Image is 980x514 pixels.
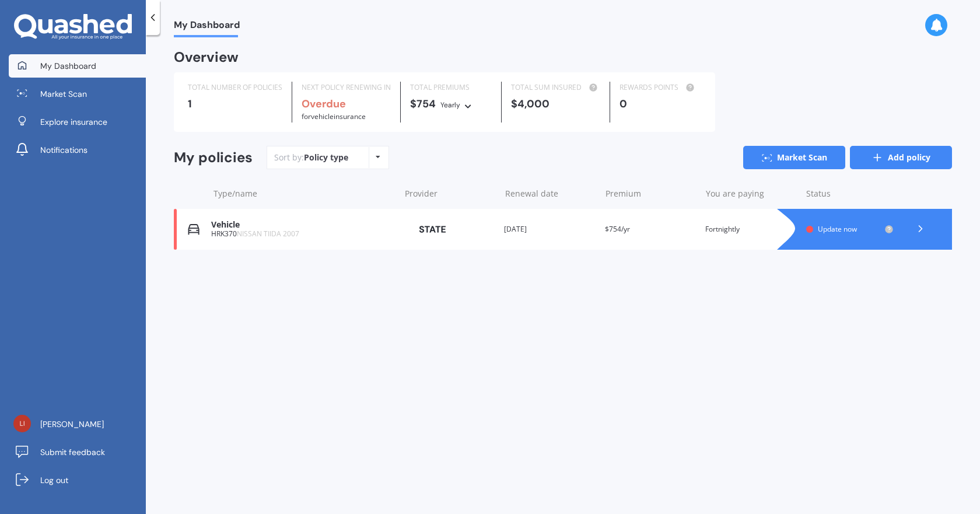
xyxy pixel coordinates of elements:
[304,152,348,163] div: Policy type
[818,224,857,234] span: Update now
[40,116,107,128] span: Explore insurance
[743,146,845,169] a: Market Scan
[188,98,282,110] div: 1
[806,188,894,200] div: Status
[505,188,596,200] div: Renewal date
[188,223,199,235] img: Vehicle
[511,82,600,93] div: TOTAL SUM INSURED
[9,110,146,134] a: Explore insurance
[9,54,146,78] a: My Dashboard
[504,223,596,235] div: [DATE]
[13,415,31,432] img: 9c10fdcf947242e6fa6b6d92b807f8d0
[274,152,348,163] div: Sort by:
[410,98,492,111] div: $754
[302,82,391,93] div: NEXT POLICY RENEWING IN
[40,144,87,156] span: Notifications
[440,99,460,111] div: Yearly
[237,229,299,239] span: NISSAN TIIDA 2007
[9,468,146,492] a: Log out
[410,82,492,93] div: TOTAL PREMIUMS
[405,188,496,200] div: Provider
[706,188,797,200] div: You are paying
[850,146,952,169] a: Add policy
[211,230,394,238] div: HRK370
[619,98,701,110] div: 0
[9,440,146,464] a: Submit feedback
[211,220,394,230] div: Vehicle
[403,219,461,240] img: State
[40,474,68,486] span: Log out
[302,97,346,111] b: Overdue
[605,188,696,200] div: Premium
[511,98,600,110] div: $4,000
[605,224,630,234] span: $754/yr
[705,223,797,235] div: Fortnightly
[174,19,240,35] span: My Dashboard
[302,111,366,121] span: for Vehicle insurance
[174,51,239,63] div: Overview
[9,138,146,162] a: Notifications
[40,446,105,458] span: Submit feedback
[40,88,87,100] span: Market Scan
[174,149,253,166] div: My policies
[40,418,104,430] span: [PERSON_NAME]
[188,82,282,93] div: TOTAL NUMBER OF POLICIES
[619,82,701,93] div: REWARDS POINTS
[213,188,395,200] div: Type/name
[9,412,146,436] a: [PERSON_NAME]
[9,82,146,106] a: Market Scan
[40,60,96,72] span: My Dashboard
